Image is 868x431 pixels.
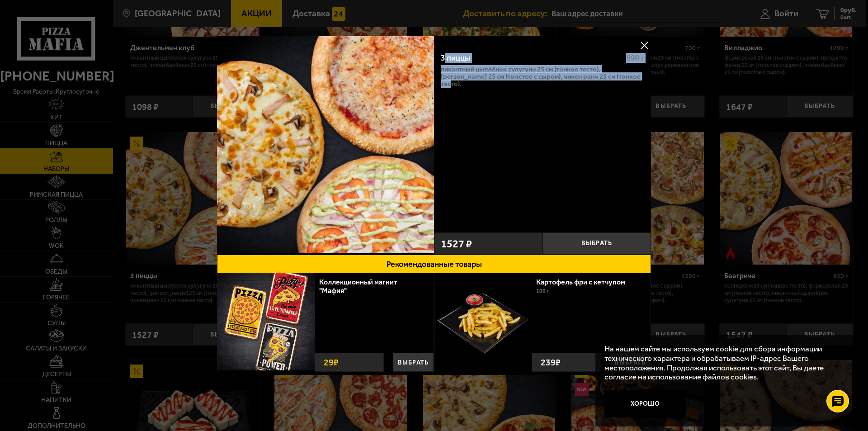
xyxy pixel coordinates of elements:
p: Пикантный цыплёнок сулугуни 25 см (тонкое тесто), [PERSON_NAME] 25 см (толстое с сыром), Чикен Ра... [441,66,644,87]
a: 3 пиццы [217,36,434,255]
p: На нашем сайте мы используем cookie для сбора информации технического характера и обрабатываем IP... [604,344,841,382]
button: Выбрать [393,353,434,372]
a: Коллекционный магнит "Мафия" [319,278,397,295]
button: Рекомендованные товары [217,255,651,273]
button: Хорошо [604,390,686,417]
span: 100 г [536,288,549,294]
button: Выбрать [542,232,651,255]
div: 3 пиццы [441,53,618,63]
span: 890 г [626,53,644,63]
strong: 239 ₽ [538,353,563,371]
a: Картофель фри с кетчупом [536,278,634,286]
span: 1527 ₽ [441,238,472,249]
strong: 29 ₽ [321,353,341,371]
img: 3 пиццы [217,36,434,253]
